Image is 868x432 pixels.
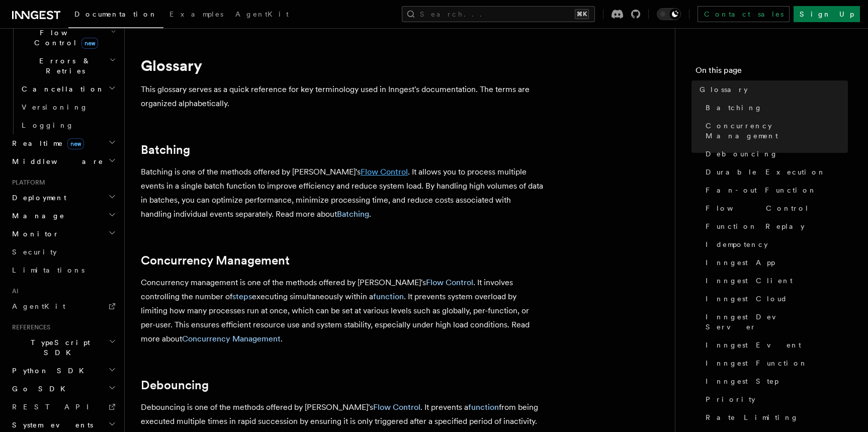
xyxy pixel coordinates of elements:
a: Rate Limiting [702,408,848,426]
a: Inngest Function [702,354,848,372]
a: steps [232,292,252,301]
span: Function Replay [706,221,805,231]
span: Fan-out Function [706,185,817,195]
span: TypeScript SDK [8,337,109,358]
span: Inngest Cloud [706,294,788,304]
span: Concurrency Management [706,121,848,141]
a: Inngest Step [702,372,848,390]
a: Versioning [18,98,118,116]
span: Batching [706,103,762,113]
a: Documentation [68,3,163,28]
a: Flow Control [426,278,473,287]
span: Middleware [8,156,104,166]
span: References [8,323,50,331]
span: AgentKit [235,10,289,18]
span: Glossary [700,84,748,95]
button: Cancellation [18,80,118,98]
button: Flow Controlnew [18,24,118,52]
a: Fan-out Function [702,181,848,199]
kbd: ⌘K [575,9,589,19]
span: Flow Control [18,28,111,48]
a: Concurrency Management [141,253,290,268]
span: Go SDK [8,384,71,394]
a: Function Replay [702,217,848,235]
span: System events [8,420,93,430]
a: Glossary [696,80,848,99]
span: Limitations [12,266,84,274]
span: Logging [22,121,74,129]
span: Cancellation [18,84,105,94]
p: This glossary serves as a quick reference for key terminology used in Inngest's documentation. Th... [141,82,543,111]
span: Python SDK [8,366,90,376]
button: Manage [8,207,118,225]
span: Inngest Dev Server [706,312,848,332]
span: Security [12,248,57,256]
a: function [468,402,499,412]
h1: Glossary [141,56,543,74]
button: Search...⌘K [402,6,595,22]
a: Logging [18,116,118,134]
span: Deployment [8,193,66,203]
button: TypeScript SDK [8,333,118,362]
a: AgentKit [8,297,118,315]
button: Go SDK [8,380,118,398]
span: new [81,38,98,49]
span: REST API [12,403,98,411]
a: Inngest Dev Server [702,308,848,336]
a: Batching [141,143,190,157]
a: Contact sales [698,6,790,22]
a: Inngest Cloud [702,290,848,308]
span: AgentKit [12,302,65,310]
a: AgentKit [229,3,295,27]
p: Concurrency management is one of the methods offered by [PERSON_NAME]'s . It involves controlling... [141,276,543,346]
a: Durable Execution [702,163,848,181]
span: AI [8,287,19,295]
a: Concurrency Management [182,334,281,343]
span: Idempotency [706,239,768,249]
span: Rate Limiting [706,412,799,422]
a: Flow Control [361,167,408,177]
span: Platform [8,179,45,187]
a: Flow Control [373,402,420,412]
button: Realtimenew [8,134,118,152]
h4: On this page [696,64,848,80]
span: Debouncing [706,149,778,159]
a: Sign Up [794,6,860,22]
span: Inngest App [706,257,775,268]
a: Batching [337,209,369,219]
a: Debouncing [141,378,209,392]
button: Toggle dark mode [657,8,681,20]
button: Errors & Retries [18,52,118,80]
span: Examples [169,10,223,18]
a: Examples [163,3,229,27]
a: Idempotency [702,235,848,253]
span: new [67,138,84,149]
a: Flow Control [702,199,848,217]
a: Debouncing [702,145,848,163]
button: Python SDK [8,362,118,380]
a: Inngest App [702,253,848,272]
span: Manage [8,211,65,221]
span: Monitor [8,229,59,239]
a: Security [8,243,118,261]
span: Documentation [74,10,157,18]
a: function [373,292,404,301]
span: Errors & Retries [18,56,109,76]
button: Monitor [8,225,118,243]
button: Deployment [8,189,118,207]
span: Realtime [8,138,84,148]
p: Batching is one of the methods offered by [PERSON_NAME]'s . It allows you to process multiple eve... [141,165,543,221]
span: Inngest Client [706,276,793,286]
span: Versioning [22,103,88,111]
a: Limitations [8,261,118,279]
a: Concurrency Management [702,117,848,145]
a: Inngest Client [702,272,848,290]
span: Durable Execution [706,167,826,177]
span: Inngest Event [706,340,801,350]
button: Middleware [8,152,118,170]
a: Priority [702,390,848,408]
a: Inngest Event [702,336,848,354]
span: Inngest Step [706,376,778,386]
span: Inngest Function [706,358,808,368]
span: Flow Control [706,203,809,213]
